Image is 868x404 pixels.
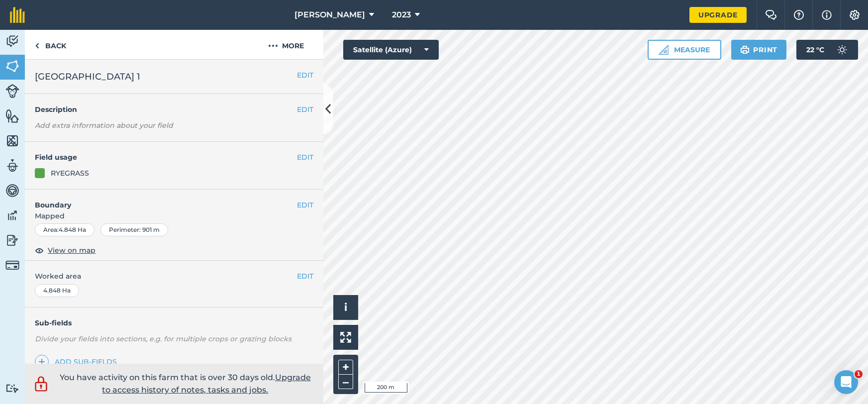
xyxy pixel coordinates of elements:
[51,168,89,179] div: RYEGRASS
[294,9,365,21] span: [PERSON_NAME]
[48,245,96,256] span: View on map
[5,384,19,393] img: svg+xml;base64,PD94bWwgdmVyc2lvbj0iMS4wIiBlbmNvZGluZz0idXRmLTgiPz4KPCEtLSBHZW5lcmF0b3I6IEFkb2JlIE...
[793,10,805,20] img: A question mark icon
[55,371,316,397] p: You have activity on this farm that is over 30 days old.
[834,370,858,394] iframe: Intercom live chat
[25,317,323,328] h4: Sub-fields
[5,108,19,123] img: svg+xml;base64,PHN2ZyB4bWxucz0iaHR0cDovL3d3dy53My5vcmcvMjAwMC9zdmciIHdpZHRoPSI1NiIgaGVpZ2h0PSI2MC...
[268,40,278,52] img: svg+xml;base64,PHN2ZyB4bWxucz0iaHR0cDovL3d3dy53My5vcmcvMjAwMC9zdmciIHdpZHRoPSIyMCIgaGVpZ2h0PSIyNC...
[35,271,313,282] span: Worked area
[35,244,44,256] img: svg+xml;base64,PHN2ZyB4bWxucz0iaHR0cDovL3d3dy53My5vcmcvMjAwMC9zdmciIHdpZHRoPSIxOCIgaGVpZ2h0PSIyNC...
[5,59,19,74] img: svg+xml;base64,PHN2ZyB4bWxucz0iaHR0cDovL3d3dy53My5vcmcvMjAwMC9zdmciIHdpZHRoPSI1NiIgaGVpZ2h0PSI2MC...
[5,208,19,223] img: svg+xml;base64,PD94bWwgdmVyc2lvbj0iMS4wIiBlbmNvZGluZz0idXRmLTgiPz4KPCEtLSBHZW5lcmF0b3I6IEFkb2JlIE...
[100,223,168,236] div: Perimeter : 901 m
[344,301,347,313] span: i
[5,34,19,49] img: svg+xml;base64,PD94bWwgdmVyc2lvbj0iMS4wIiBlbmNvZGluZz0idXRmLTgiPz4KPCEtLSBHZW5lcmF0b3I6IEFkb2JlIE...
[35,284,79,297] div: 4.848 Ha
[648,40,721,60] button: Measure
[35,334,291,343] em: Divide your fields into sections, e.g. for multiple crops or grazing blocks
[5,84,19,98] img: svg+xml;base64,PD94bWwgdmVyc2lvbj0iMS4wIiBlbmNvZGluZz0idXRmLTgiPz4KPCEtLSBHZW5lcmF0b3I6IEFkb2JlIE...
[659,45,669,55] img: Ruler icon
[38,356,45,368] img: svg+xml;base64,PHN2ZyB4bWxucz0iaHR0cDovL3d3dy53My5vcmcvMjAwMC9zdmciIHdpZHRoPSIxNCIgaGVpZ2h0PSIyNC...
[25,30,76,59] a: Back
[35,355,121,369] a: Add sub-fields
[340,332,351,343] img: Four arrows, one pointing top left, one top right, one bottom right and the last bottom left
[849,10,861,20] img: A cog icon
[297,104,313,115] button: EDIT
[5,233,19,248] img: svg+xml;base64,PD94bWwgdmVyc2lvbj0iMS4wIiBlbmNvZGluZz0idXRmLTgiPz4KPCEtLSBHZW5lcmF0b3I6IEFkb2JlIE...
[10,7,25,23] img: fieldmargin Logo
[297,152,313,163] button: EDIT
[333,295,358,320] button: i
[338,375,353,389] button: –
[249,30,323,59] button: More
[25,210,323,221] span: Mapped
[5,133,19,148] img: svg+xml;base64,PHN2ZyB4bWxucz0iaHR0cDovL3d3dy53My5vcmcvMjAwMC9zdmciIHdpZHRoPSI1NiIgaGVpZ2h0PSI2MC...
[35,104,313,115] h4: Description
[338,360,353,375] button: +
[35,223,95,236] div: Area : 4.848 Ha
[35,244,96,256] button: View on map
[35,40,39,52] img: svg+xml;base64,PHN2ZyB4bWxucz0iaHR0cDovL3d3dy53My5vcmcvMjAwMC9zdmciIHdpZHRoPSI5IiBoZWlnaHQ9IjI0Ii...
[35,70,140,84] span: [GEOGRAPHIC_DATA] 1
[5,158,19,173] img: svg+xml;base64,PD94bWwgdmVyc2lvbj0iMS4wIiBlbmNvZGluZz0idXRmLTgiPz4KPCEtLSBHZW5lcmF0b3I6IEFkb2JlIE...
[731,40,787,60] button: Print
[343,40,439,60] button: Satellite (Azure)
[297,200,313,210] button: EDIT
[25,190,297,210] h4: Boundary
[5,183,19,198] img: svg+xml;base64,PD94bWwgdmVyc2lvbj0iMS4wIiBlbmNvZGluZz0idXRmLTgiPz4KPCEtLSBHZW5lcmF0b3I6IEFkb2JlIE...
[5,258,19,272] img: svg+xml;base64,PD94bWwgdmVyc2lvbj0iMS4wIiBlbmNvZGluZz0idXRmLTgiPz4KPCEtLSBHZW5lcmF0b3I6IEFkb2JlIE...
[806,40,824,60] span: 22 ° C
[297,70,313,81] button: EDIT
[392,9,411,21] span: 2023
[689,7,747,23] a: Upgrade
[35,152,297,163] h4: Field usage
[832,40,852,60] img: svg+xml;base64,PD94bWwgdmVyc2lvbj0iMS4wIiBlbmNvZGluZz0idXRmLTgiPz4KPCEtLSBHZW5lcmF0b3I6IEFkb2JlIE...
[765,10,777,20] img: Two speech bubbles overlapping with the left bubble in the forefront
[740,44,750,56] img: svg+xml;base64,PHN2ZyB4bWxucz0iaHR0cDovL3d3dy53My5vcmcvMjAwMC9zdmciIHdpZHRoPSIxOSIgaGVpZ2h0PSIyNC...
[32,375,50,393] img: svg+xml;base64,PD94bWwgdmVyc2lvbj0iMS4wIiBlbmNvZGluZz0idXRmLTgiPz4KPCEtLSBHZW5lcmF0b3I6IEFkb2JlIE...
[822,9,832,21] img: svg+xml;base64,PHN2ZyB4bWxucz0iaHR0cDovL3d3dy53My5vcmcvMjAwMC9zdmciIHdpZHRoPSIxNyIgaGVpZ2h0PSIxNy...
[297,271,313,282] button: EDIT
[796,40,858,60] button: 22 °C
[35,121,173,130] em: Add extra information about your field
[855,370,863,378] span: 1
